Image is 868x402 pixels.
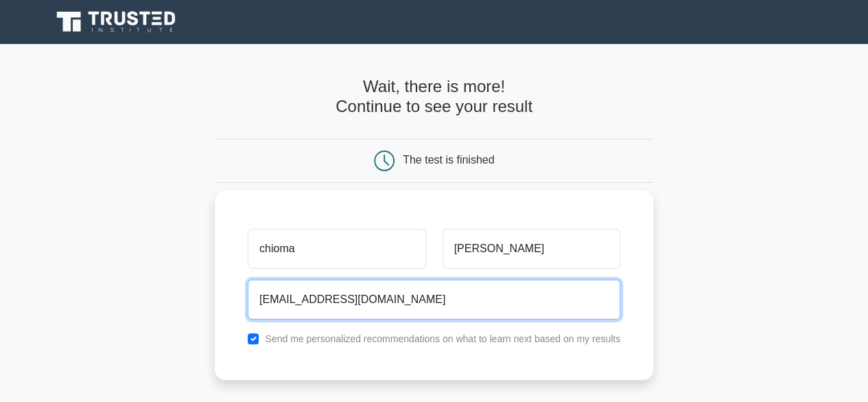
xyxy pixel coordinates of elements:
input: Last name [443,229,620,269]
label: Send me personalized recommendations on what to learn next based on my results [265,333,620,344]
input: Email [248,280,620,320]
h4: Wait, there is more! Continue to see your result [215,77,653,117]
input: First name [248,229,425,269]
div: The test is finished [403,154,494,166]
